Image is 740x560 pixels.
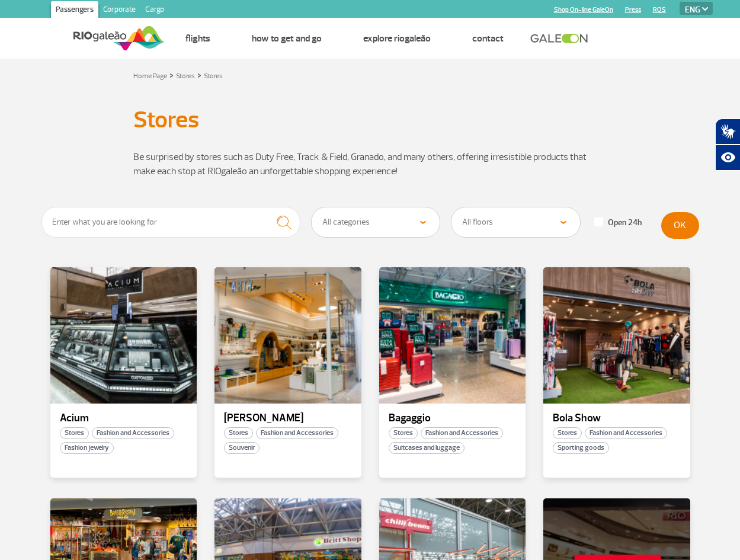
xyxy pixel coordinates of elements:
a: Home Page [133,72,167,81]
div: Plugin de acessibilidade da Hand Talk. [715,119,740,171]
span: Stores [60,427,89,439]
input: Enter what you are looking for [41,207,301,238]
a: RQS [653,6,666,14]
span: Fashion and Accessories [256,427,338,439]
p: Acium [60,412,188,424]
p: Bagaggio [389,412,517,424]
a: Contact [472,33,504,44]
span: Sporting goods [553,442,609,454]
span: Fashion and Accessories [92,427,174,439]
p: [PERSON_NAME] [224,412,352,424]
button: OK [661,212,699,239]
a: Cargo [140,1,169,20]
span: Suitcases and luggage [389,442,464,454]
span: Fashion and Accessories [421,427,503,439]
a: Flights [185,33,210,44]
span: Stores [553,427,582,439]
a: Stores [176,72,195,81]
h1: Stores [133,110,607,130]
a: > [197,68,201,82]
a: Press [625,6,641,14]
a: Explore RIOgaleão [363,33,431,44]
span: Stores [389,427,418,439]
a: > [169,68,174,82]
span: Fashion jewelry [60,442,114,454]
a: Corporate [98,1,140,20]
a: Stores [204,72,223,81]
p: Be surprised by stores such as Duty Free, Track & Field, Granado, and many others, offering irres... [133,150,607,178]
p: Bola Show [553,412,681,424]
a: How to get and go [252,33,322,44]
span: Souvenir [224,442,260,454]
span: Fashion and Accessories [585,427,667,439]
span: Stores [224,427,253,439]
a: Shop On-line GaleOn [554,6,613,14]
button: Abrir tradutor de língua de sinais. [715,119,740,145]
button: Abrir recursos assistivos. [715,145,740,171]
label: Open 24h [594,217,642,228]
a: Passengers [51,1,98,20]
